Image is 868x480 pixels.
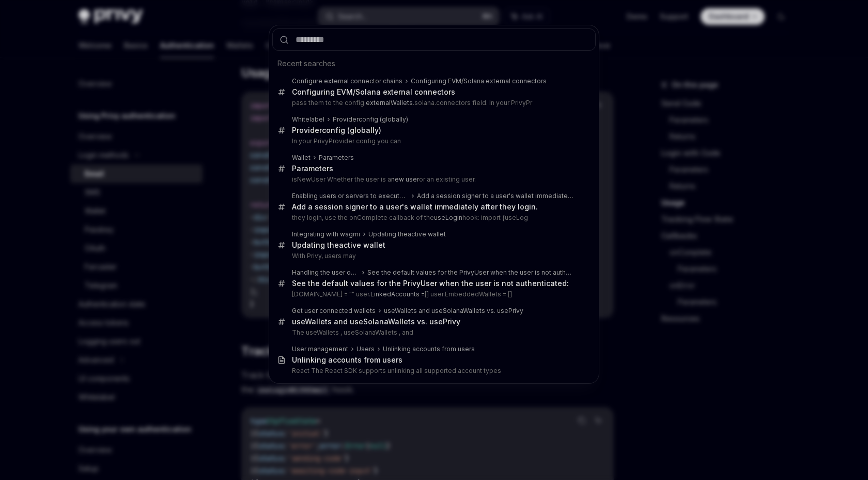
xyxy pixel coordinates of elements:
p: React The React SDK supports unlinking all supported account types [292,367,574,375]
div: Parameters [292,164,333,173]
div: Configuring EVM/Solana external connectors [292,87,455,97]
div: Users [357,345,375,353]
b: new user [391,175,419,183]
span: Recent searches [277,58,335,69]
div: Configuring EVM/Solana external connectors [411,77,547,85]
p: The useWallets , useSolanaWallets , and [292,328,574,337]
div: ts and useSolanaWallets vs. usePrivy [384,307,523,315]
div: Add a session signer to a user's wallet immediately after they login. [417,192,574,200]
b: externalWallets [366,99,413,107]
b: LinkedAccounts = [370,290,425,298]
b: Unlink [292,355,315,364]
div: User management [292,345,348,353]
div: Whitelabel [292,115,324,124]
b: active wallet [408,230,446,238]
div: ts and useSolanaWallets vs. usePrivy [292,317,460,326]
div: Add a session signer to a user's wallet immediately after they login. [292,202,538,212]
b: Provider [333,115,359,123]
div: ing accounts from users [292,355,402,365]
div: config (globally) [333,115,408,124]
div: See the default values for the PrivyUser when the user is not authenticated: [367,268,574,277]
div: See the default values for the PrivyUser when the user is not authenticated: [292,279,569,288]
div: Updating the [368,230,446,238]
p: In your PrivyProvider config you can [292,137,574,145]
p: they login, use the onComplete callback of the hook: import {useLog [292,214,574,222]
div: Updating the [292,241,385,250]
b: Provider [292,126,322,134]
p: isNewUser Whether the user is a or an existing user. [292,175,574,184]
p: [DOMAIN_NAME] = "" user. [] user.EmbeddedWallets = [] [292,290,574,298]
div: Integrating with wagmi [292,230,360,238]
div: Wallet [292,154,311,162]
div: Get user connected wallets [292,307,376,315]
p: pass them to the config. .solana.connectors field. In your PrivyPr [292,99,574,107]
div: Handling the user object [292,268,359,277]
div: config (globally) [292,126,381,135]
b: useWalle [292,317,325,326]
div: Configure external connector chains [292,77,402,85]
b: active wallet [339,241,385,249]
div: Parameters [319,154,354,162]
p: With Privy, users may [292,252,574,260]
div: Enabling users or servers to execute transactions [292,192,409,200]
b: useWalle [384,307,411,314]
b: useLogin [434,214,462,221]
div: Unlinking accounts from users [383,345,475,353]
